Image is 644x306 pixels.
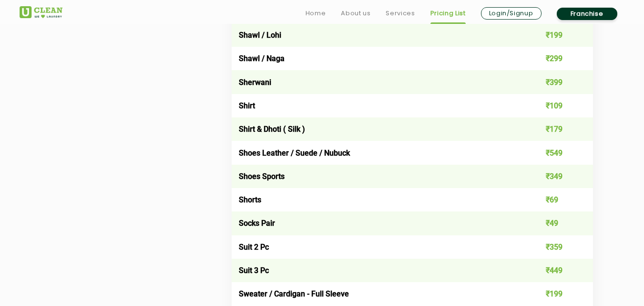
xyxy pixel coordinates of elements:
[232,23,521,47] td: Shawl / Lohi
[232,282,521,306] td: Sweater / Cardigan - Full Sleeve
[521,47,593,70] td: ₹299
[232,117,521,141] td: Shirt & Dhoti ( Silk )
[430,8,466,19] a: Pricing List
[521,259,593,282] td: ₹449
[521,70,593,94] td: ₹399
[232,259,521,282] td: Suit 3 Pc
[557,8,617,20] a: Franchise
[521,23,593,47] td: ₹199
[386,8,415,19] a: Services
[521,94,593,117] td: ₹109
[232,165,521,188] td: Shoes Sports
[232,211,521,235] td: Socks Pair
[341,8,370,19] a: About us
[521,141,593,164] td: ₹549
[232,70,521,94] td: Sherwani
[521,235,593,259] td: ₹359
[521,282,593,306] td: ₹199
[481,7,542,20] a: Login/Signup
[521,117,593,141] td: ₹179
[232,141,521,164] td: Shoes Leather / Suede / Nubuck
[306,8,326,19] a: Home
[20,6,62,18] img: UClean Laundry and Dry Cleaning
[521,211,593,235] td: ₹49
[232,47,521,70] td: Shawl / Naga
[521,188,593,211] td: ₹69
[232,188,521,211] td: Shorts
[521,165,593,188] td: ₹349
[232,94,521,117] td: Shirt
[232,235,521,259] td: Suit 2 Pc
